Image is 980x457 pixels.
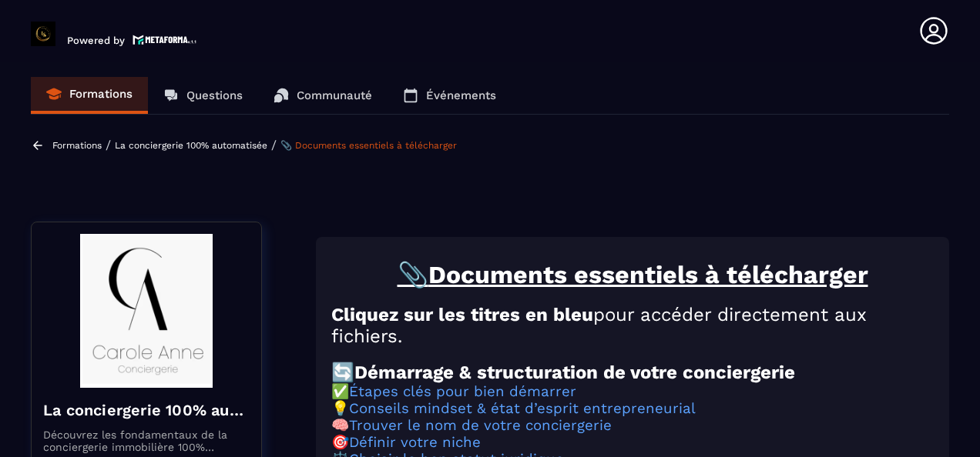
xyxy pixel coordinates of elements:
h4: La conciergerie 100% automatisée [43,399,250,421]
a: La conciergerie 100% automatisée [115,140,267,151]
p: Communauté [297,88,372,102]
h2: 🔄 [331,362,934,383]
p: Powered by [67,35,125,46]
u: 📎 [398,260,428,289]
u: Documents essentiels à télécharger [428,260,868,289]
span: / [271,138,277,152]
h3: 🎯 [331,434,934,451]
img: logo [133,33,197,46]
a: Étapes clés pour bien démarrer [349,383,576,400]
h2: pour accéder directement aux fichiers. [331,304,934,347]
p: Événements [426,88,496,102]
p: Découvrez les fondamentaux de la conciergerie immobilière 100% automatisée. Cette formation est c... [43,429,250,453]
h3: 🧠 [331,417,934,434]
a: Communauté [258,77,388,114]
p: Formations [69,87,133,101]
strong: Cliquez sur les titres en bleu [331,304,593,325]
a: 📎 Documents essentiels à télécharger [280,140,457,151]
a: Questions [148,77,258,114]
p: Questions [186,88,243,102]
img: banner [43,234,250,388]
span: / [106,138,111,152]
h3: ✅ [331,383,934,400]
a: Formations [31,77,148,114]
strong: Démarrage & structuration de votre conciergerie [354,362,795,383]
a: Trouver le nom de votre conciergerie [349,417,612,434]
img: logo-branding [31,22,55,46]
a: Conseils mindset & état d’esprit entrepreneurial [349,400,696,417]
a: Événements [388,77,512,114]
h3: 💡 [331,400,934,417]
a: Formations [52,140,102,151]
a: Définir votre niche [349,434,481,451]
